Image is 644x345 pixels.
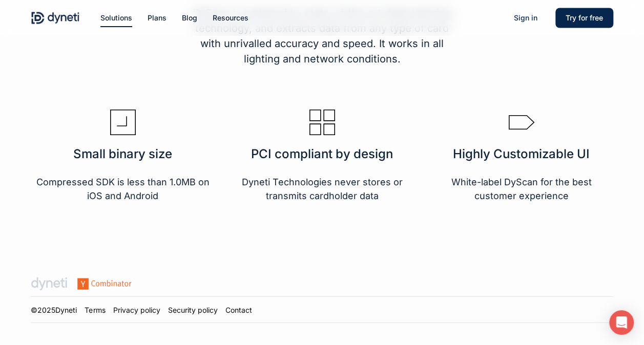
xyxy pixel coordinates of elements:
[609,310,634,335] div: Open Intercom Messenger
[148,12,167,24] a: Plans
[168,306,217,314] a: Security policy
[148,13,167,22] span: Plans
[555,12,613,24] a: Try for free
[100,13,132,22] span: Solutions
[37,306,55,314] span: 2025
[182,12,197,24] a: Blog
[230,175,414,203] p: Dyneti Technologies never stores or transmits cardholder data
[100,12,132,24] a: Solutions
[31,147,215,161] h3: Small binary size
[182,13,197,22] span: Blog
[85,306,105,314] a: Terms
[566,13,603,22] span: Try for free
[504,12,548,24] a: Sign in
[113,306,160,314] a: Privacy policy
[514,13,537,22] span: Sign in
[429,147,613,161] h3: Highly Customizable UI
[225,306,252,314] a: Contact
[31,306,77,314] a: ©2025Dyneti
[36,177,210,201] span: Compressed SDK is less than 1.0MB on iOS and Android
[213,12,248,24] a: Resources
[230,147,414,161] h3: PCI compliant by design
[213,13,248,22] span: Resources
[451,177,591,201] span: White-label DyScan for the best customer experience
